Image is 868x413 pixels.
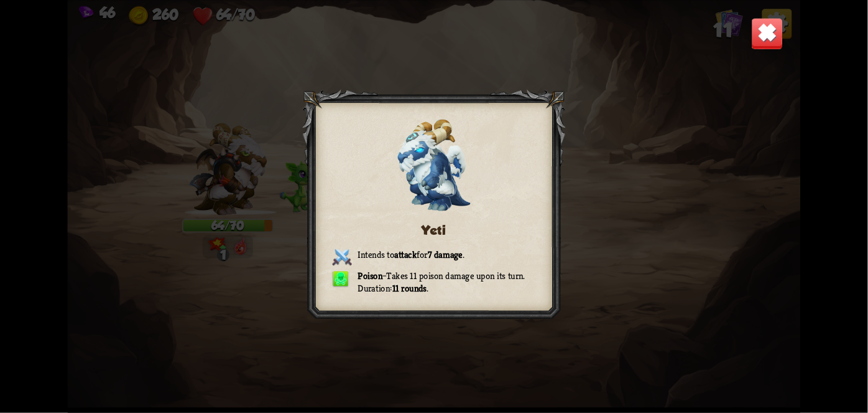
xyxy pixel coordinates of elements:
[392,282,427,294] b: 11 rounds
[751,17,783,50] img: Close_Button.png
[358,270,383,282] b: Poison
[332,222,536,237] h3: Yeti
[358,282,428,294] span: Duration: .
[332,249,536,264] p: Intends to for .
[332,249,352,266] img: Crossed_Swords.png
[394,249,417,260] b: attack
[332,270,536,294] p: –
[428,249,463,260] b: 7 damage
[332,270,349,287] img: Poison.png
[387,270,525,282] span: Takes 11 poison damage upon its turn.
[397,119,470,211] img: Yeti_Dragon.png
